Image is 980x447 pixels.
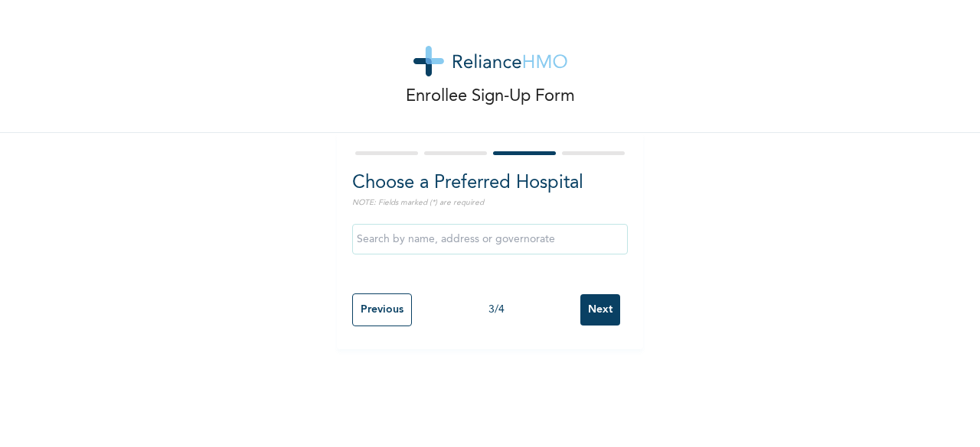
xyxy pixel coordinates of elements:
img: logo [413,46,567,76]
p: Enrollee Sign-Up Form [406,84,575,109]
div: 3 / 4 [412,302,580,318]
p: NOTE: Fields marked (*) are required [352,197,628,209]
input: Next [580,294,620,326]
input: Previous [352,293,412,326]
input: Search by name, address or governorate [352,224,628,254]
h2: Choose a Preferred Hospital [352,170,628,197]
